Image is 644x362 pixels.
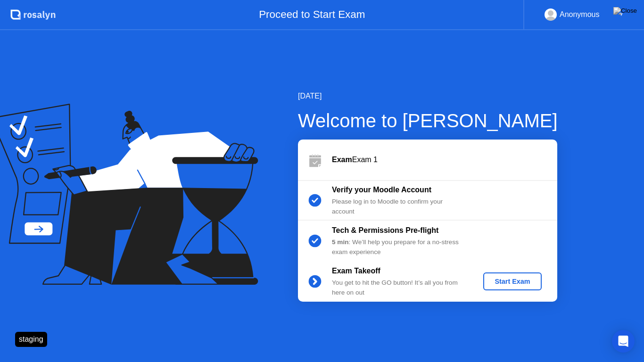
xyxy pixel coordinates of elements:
[332,278,468,297] div: You get to hit the GO button! It’s all you from here on out
[332,154,557,165] div: Exam 1
[332,226,438,234] b: Tech & Permissions Pre-flight
[332,156,352,164] b: Exam
[560,8,600,21] div: Anonymous
[332,239,349,246] b: 5 min
[483,272,541,290] button: Start Exam
[332,186,431,194] b: Verify your Moodle Account
[298,107,558,135] div: Welcome to [PERSON_NAME]
[298,90,558,102] div: [DATE]
[332,197,468,216] div: Please log in to Moodle to confirm your account
[332,238,468,257] div: : We’ll help you prepare for a no-stress exam experience
[332,267,380,275] b: Exam Takeoff
[613,7,637,15] img: Close
[487,278,537,285] div: Start Exam
[15,332,47,347] div: staging
[612,330,635,353] div: Open Intercom Messenger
